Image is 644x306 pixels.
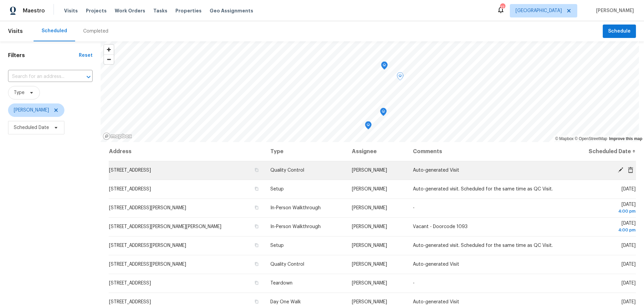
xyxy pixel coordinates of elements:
[23,7,45,14] span: Maestro
[8,52,79,59] h1: Filters
[8,24,23,39] span: Visits
[254,205,260,211] button: Copy Address
[397,72,404,83] div: Map marker
[352,224,387,229] span: [PERSON_NAME]
[270,243,284,248] span: Setup
[626,167,636,173] span: Cancel
[103,132,132,140] a: Mapbox homepage
[413,262,459,267] span: Auto-generated Visit
[615,167,626,173] span: Edit
[352,300,387,304] span: [PERSON_NAME]
[14,89,24,96] span: Type
[413,187,553,191] span: Auto-generated visit. Scheduled for the same time as QC Visit.
[270,206,321,210] span: In-Person Walkthrough
[352,262,387,267] span: [PERSON_NAME]
[270,281,292,286] span: Teardown
[86,7,107,14] span: Projects
[8,72,74,82] input: Search for an address...
[270,187,284,191] span: Setup
[254,167,260,173] button: Copy Address
[254,261,260,267] button: Copy Address
[254,242,260,248] button: Copy Address
[622,243,636,248] span: [DATE]
[109,206,186,210] span: [STREET_ADDRESS][PERSON_NAME]
[555,136,574,141] a: Mapbox
[254,186,260,192] button: Copy Address
[352,206,387,210] span: [PERSON_NAME]
[104,55,114,64] span: Zoom out
[571,202,636,215] span: [DATE]
[571,221,636,233] span: [DATE]
[109,262,186,267] span: [STREET_ADDRESS][PERSON_NAME]
[622,262,636,267] span: [DATE]
[109,300,151,304] span: [STREET_ADDRESS]
[608,27,631,36] span: Schedule
[622,281,636,286] span: [DATE]
[109,187,151,191] span: [STREET_ADDRESS]
[571,227,636,233] div: 4:00 pm
[380,108,387,118] div: Map marker
[270,262,304,267] span: Quality Control
[153,8,167,13] span: Tasks
[14,124,49,131] span: Scheduled Date
[593,7,634,14] span: [PERSON_NAME]
[254,280,260,286] button: Copy Address
[571,208,636,215] div: 4:00 pm
[84,72,93,82] button: Open
[270,224,321,229] span: In-Person Walkthrough
[83,28,108,35] div: Completed
[42,28,67,34] div: Scheduled
[352,168,387,173] span: [PERSON_NAME]
[115,7,145,14] span: Work Orders
[109,281,151,286] span: [STREET_ADDRESS]
[413,243,553,248] span: Auto-generated visit. Scheduled for the same time as QC Visit.
[254,223,260,229] button: Copy Address
[413,281,415,286] span: -
[352,281,387,286] span: [PERSON_NAME]
[622,300,636,304] span: [DATE]
[500,4,505,11] div: 12
[622,187,636,191] span: [DATE]
[175,7,202,14] span: Properties
[365,121,372,132] div: Map marker
[270,300,301,304] span: Day One Walk
[413,206,415,210] span: -
[346,142,408,161] th: Assignee
[408,142,566,161] th: Comments
[413,224,468,229] span: Vacant - Doorcode 1093
[516,7,562,14] span: [GEOGRAPHIC_DATA]
[381,61,388,72] div: Map marker
[109,224,221,229] span: [STREET_ADDRESS][PERSON_NAME][PERSON_NAME]
[575,136,607,141] a: OpenStreetMap
[104,45,114,54] button: Zoom in
[265,142,346,161] th: Type
[64,7,78,14] span: Visits
[254,299,260,305] button: Copy Address
[14,107,49,114] span: [PERSON_NAME]
[101,41,639,142] canvas: Map
[104,54,114,64] button: Zoom out
[609,136,642,141] a: Improve this map
[603,25,636,38] button: Schedule
[413,300,459,304] span: Auto-generated Visit
[109,243,186,248] span: [STREET_ADDRESS][PERSON_NAME]
[109,142,265,161] th: Address
[352,243,387,248] span: [PERSON_NAME]
[79,52,93,59] div: Reset
[413,168,459,173] span: Auto-generated Visit
[109,168,151,173] span: [STREET_ADDRESS]
[210,7,253,14] span: Geo Assignments
[352,187,387,191] span: [PERSON_NAME]
[270,168,304,173] span: Quality Control
[566,142,636,161] th: Scheduled Date ↑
